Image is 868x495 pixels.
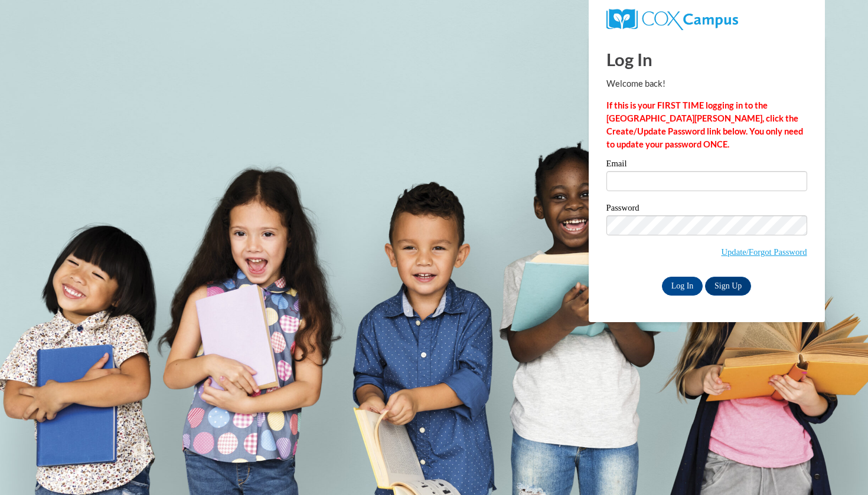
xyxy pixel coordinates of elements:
label: Email [606,159,807,171]
a: COX Campus [606,14,738,24]
p: Welcome back! [606,77,807,90]
input: Log In [662,277,703,296]
strong: If this is your FIRST TIME logging in to the [GEOGRAPHIC_DATA][PERSON_NAME], click the Create/Upd... [606,100,803,149]
label: Password [606,204,807,215]
img: COX Campus [606,9,738,30]
h1: Log In [606,47,807,71]
a: Sign Up [705,277,751,296]
a: Update/Forgot Password [721,247,807,257]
